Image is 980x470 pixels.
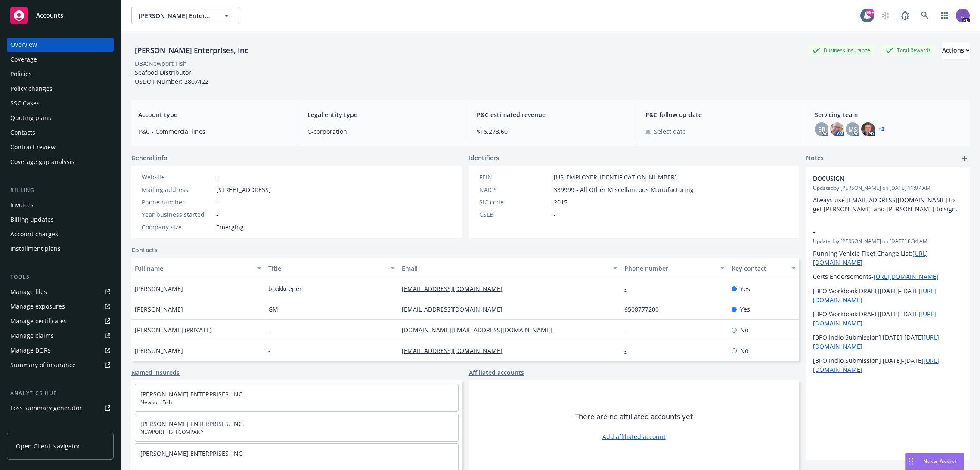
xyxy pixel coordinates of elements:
[740,325,748,334] span: No
[268,325,270,334] span: -
[10,401,82,415] div: Loss summary generator
[7,82,114,96] a: Policy changes
[848,125,857,134] span: MS
[216,185,271,194] span: [STREET_ADDRESS]
[7,67,114,81] a: Policies
[10,358,76,372] div: Summary of insurance
[140,449,242,458] a: [PERSON_NAME] ENTERPRISES, INC
[813,174,940,183] span: DOCUSIGN
[830,122,844,136] img: photo
[813,286,963,304] p: [BPO Workbook DRAFT][DATE]-[DATE]
[624,305,666,313] a: 6508777200
[7,227,114,241] a: Account charges
[7,3,114,28] a: Accounts
[10,285,47,299] div: Manage files
[645,110,794,119] span: P&C follow up date
[654,127,686,136] span: Select date
[7,198,114,212] a: Invoices
[10,53,37,66] div: Coverage
[477,127,625,136] span: $16,278.60
[959,153,970,164] a: add
[7,314,114,328] a: Manage certificates
[10,111,51,125] div: Quoting plans
[135,68,208,86] span: Seafood Distributor USDOT Number: 2807422
[402,326,559,334] a: [DOMAIN_NAME][EMAIL_ADDRESS][DOMAIN_NAME]
[7,300,114,313] a: Manage exposures
[10,198,34,212] div: Invoices
[7,155,114,169] a: Coverage gap analysis
[131,368,180,377] a: Named insureds
[878,127,884,132] a: +2
[138,110,286,119] span: Account type
[268,284,302,293] span: bookkeeper
[139,11,213,20] span: [PERSON_NAME] Enterprises, Inc
[877,7,894,24] a: Start snowing
[36,12,63,19] span: Accounts
[813,184,963,192] span: Updated by [PERSON_NAME] on [DATE] 11:07 AM
[10,300,65,313] div: Manage exposures
[7,389,114,398] div: Analytics hub
[131,153,167,162] span: General info
[398,258,621,278] button: Email
[740,305,750,314] span: Yes
[7,111,114,125] a: Quoting plans
[7,186,114,195] div: Billing
[7,53,114,66] a: Coverage
[813,272,963,281] p: Certs Endorsements-
[602,432,666,441] a: Add affiliated account
[307,127,456,136] span: C-corporation
[216,173,218,181] a: -
[813,309,963,328] p: [BPO Workbook DRAFT][DATE]-[DATE]
[10,126,35,139] div: Contacts
[7,273,114,281] div: Tools
[135,264,252,273] div: Full name
[624,326,633,334] a: -
[7,126,114,139] a: Contacts
[7,358,114,372] a: Summary of insurance
[7,285,114,299] a: Manage files
[477,110,625,119] span: P&C estimated revenue
[142,223,213,232] div: Company size
[307,110,456,119] span: Legal entity type
[7,38,114,52] a: Overview
[942,42,970,59] div: Actions
[808,45,875,56] div: Business Insurance
[624,264,715,273] div: Phone number
[479,210,550,219] div: CSLB
[16,442,80,451] span: Open Client Navigator
[621,258,728,278] button: Phone number
[479,198,550,207] div: SIC code
[265,258,398,278] button: Title
[554,210,556,219] span: -
[402,284,509,293] a: [EMAIL_ADDRESS][DOMAIN_NAME]
[10,343,51,357] div: Manage BORs
[10,329,54,343] div: Manage claims
[216,198,218,207] span: -
[479,173,550,182] div: FEIN
[140,428,453,436] span: NEWPORT FISH COMPANY
[554,198,568,207] span: 2015
[10,155,74,169] div: Coverage gap analysis
[10,242,61,256] div: Installment plans
[142,198,213,207] div: Phone number
[7,242,114,256] a: Installment plans
[10,227,58,241] div: Account charges
[10,96,40,110] div: SSC Cases
[7,140,114,154] a: Contract review
[554,185,694,194] span: 339999 - All Other Miscellaneous Manufacturing
[813,227,940,236] span: -
[575,411,693,422] span: There are no affiliated accounts yet
[140,420,244,428] a: [PERSON_NAME] ENTERPRISES, INC.
[131,45,251,56] div: [PERSON_NAME] Enterprises, Inc
[861,122,875,136] img: photo
[554,173,677,182] span: [US_EMPLOYER_IDENTIFICATION_NUMBER]
[268,346,270,355] span: -
[624,284,633,293] a: -
[896,7,914,24] a: Report a Bug
[956,9,970,22] img: photo
[732,264,786,273] div: Key contact
[469,368,524,377] a: Affiliated accounts
[7,343,114,357] a: Manage BORs
[131,258,265,278] button: Full name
